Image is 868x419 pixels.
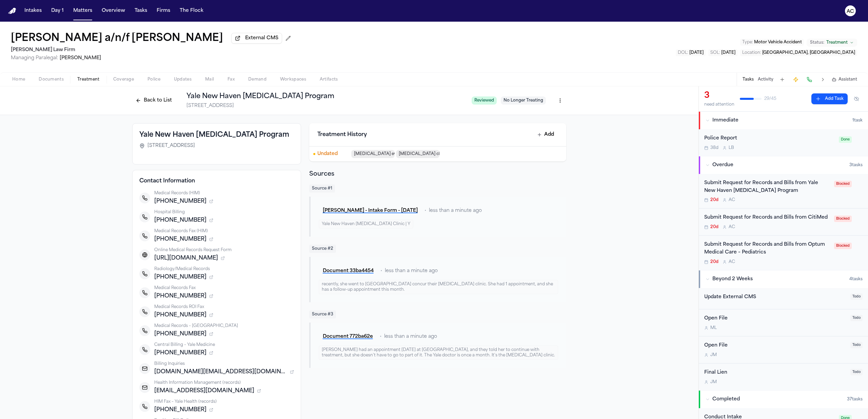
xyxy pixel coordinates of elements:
span: M L [710,325,717,331]
div: Open task: Final Lien [699,363,868,390]
button: 1 source [209,408,213,412]
span: 1 task [852,118,863,123]
span: Source # 2 [309,245,336,253]
button: Add Task [811,93,848,104]
button: [PERSON_NAME] - Intake Form - [DATE] [319,205,422,217]
div: Final Lien [704,369,846,377]
button: 1 source [209,351,213,355]
span: A C [729,259,735,265]
div: Radiology/Medical Records [154,266,294,272]
button: Intakes [22,5,44,17]
div: Submit Request for Records and Bills from CitiMed [704,214,830,222]
span: [PHONE_NUMBER] [154,330,206,338]
button: Change status from Treatment [807,39,857,47]
span: Beyond 2 Weeks [712,276,753,283]
span: Location : [742,51,761,55]
div: Hospital Billing [154,209,294,215]
span: Mail [205,77,214,82]
span: Treatment [77,77,100,82]
button: 1 source [221,256,225,260]
span: Updates [174,77,192,82]
div: 3 [704,90,734,101]
span: 38d [710,145,718,151]
span: [DATE] [721,51,735,55]
span: 20d [710,197,718,203]
button: Completed37tasks [699,391,868,408]
h1: [PERSON_NAME] a/n/f [PERSON_NAME] [11,32,223,45]
div: Medical Records – [GEOGRAPHIC_DATA] [154,323,294,329]
button: Document 772ba62e [319,331,377,343]
button: 1 source [209,237,213,241]
span: Managing Paralegal: [11,56,58,61]
span: J M [710,352,717,358]
div: HIM Fax – Yale Health (records) [154,399,294,404]
div: Medical Records ROI Fax [154,304,294,310]
span: [PHONE_NUMBER] [154,273,206,281]
button: Edit matter name [11,32,223,45]
span: Workspaces [280,77,306,82]
div: Yale New Haven [MEDICAL_DATA] Clinic | Y [319,220,413,228]
span: Home [12,77,25,82]
div: need attention [704,102,734,107]
span: [URL][DOMAIN_NAME] [154,254,218,262]
span: Undated [317,151,338,157]
div: Update External CMS [704,293,846,301]
span: Motor Vehicle Accident [754,40,802,44]
span: Assistant [839,77,857,82]
button: The Flock [177,5,206,17]
button: Immediate1task [699,112,868,129]
span: [STREET_ADDRESS] [147,142,195,149]
button: Edit SOL: 2027-04-01 [708,49,737,56]
div: Billing Inquiries [154,361,294,367]
button: Matters [71,5,95,17]
a: Day 1 [48,5,66,17]
div: Open task: Open File [699,309,868,336]
span: [PERSON_NAME] [60,56,101,61]
span: Todo [850,293,863,300]
span: Blocked [834,243,852,249]
div: Central Billing – Yale Medicine [154,342,294,348]
h2: [PERSON_NAME] Law Firm [11,46,294,54]
span: • [425,207,426,214]
span: 4 task s [849,277,863,282]
span: A C [729,224,735,230]
button: Edit Location: Bronx, NY [740,49,857,56]
button: 1 source [290,370,294,374]
span: Overdue [712,162,733,169]
span: Police [147,77,160,82]
span: [PHONE_NUMBER] [154,197,206,205]
button: Edit DOL: 2025-04-01 [676,49,706,56]
a: Overview [99,5,128,17]
span: Todo [850,315,863,321]
div: Open File [704,342,846,350]
button: Overdue3tasks [699,156,868,174]
h3: Treatment History [317,131,367,139]
span: External CMS [245,35,278,42]
span: Coverage [113,77,134,82]
button: Firms [154,5,173,17]
div: [PERSON_NAME] had an appointment [DATE] at [GEOGRAPHIC_DATA], and they told her to continue with ... [319,346,558,360]
div: Open task: Submit Request for Records and Bills from Yale New Haven Concussion Program [699,174,868,209]
span: [STREET_ADDRESS] [186,103,234,109]
span: Completed [712,396,740,403]
span: 20d [710,224,718,230]
button: 1 source [209,332,213,336]
div: Open task: Police Report [699,129,868,156]
button: Assistant [832,77,857,82]
div: Medical Records (HIM) [154,191,294,196]
span: Artifacts [320,77,338,82]
span: J M [710,379,717,385]
div: Health Information Management (records) [154,380,294,385]
span: A C [729,197,735,203]
span: [GEOGRAPHIC_DATA], [GEOGRAPHIC_DATA] [762,51,855,55]
button: Make a Call [805,75,814,84]
h3: Yale New Haven [MEDICAL_DATA] Program [139,130,289,140]
span: SOL : [710,51,720,55]
span: No Longer Treating [501,96,546,105]
span: Source # 3 [309,310,336,318]
span: [PHONE_NUMBER] [154,235,206,243]
button: 1 source [209,313,213,317]
button: 1 source [209,294,213,298]
span: Treatment [826,40,848,45]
